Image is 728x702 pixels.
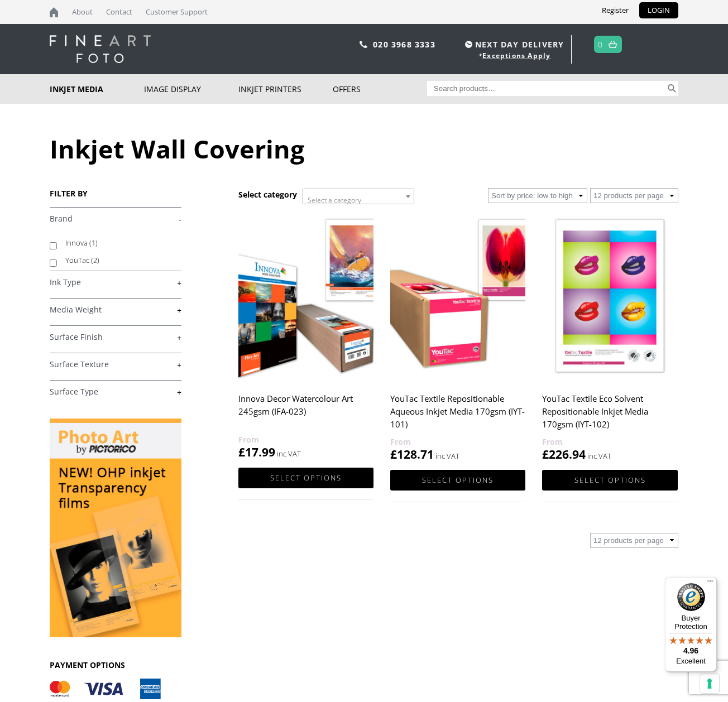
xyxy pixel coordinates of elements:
a: + [50,305,181,315]
img: promo [50,419,181,637]
h4: Surface Type [50,380,181,402]
span: 4.96 [683,646,698,655]
a: - [50,214,181,224]
img: YouTac Textile Eco Solvent Repositionable Inkjet Media 170gsm (IYT-102) [542,212,677,381]
button: Your consent preferences for tracking technologies [700,674,719,693]
p: Excellent [665,657,717,666]
h3: PAYMENT OPTIONS [50,660,181,670]
button: Search [665,81,678,96]
h4: Ink Type [50,271,181,293]
a: LOGIN [639,2,678,18]
label: YouTac [65,252,171,269]
h1: Inkjet Wall Covering [50,132,678,166]
h4: Brand [50,207,181,229]
a: 0 [598,36,603,52]
h2: Innova Decor Watercolour Art 245gsm (IFA-023) [238,388,373,433]
img: phone.svg [360,41,367,48]
a: Inkjet Media [50,74,144,104]
input: Search products… [427,81,666,96]
span: (2) [91,255,99,265]
a: + [50,359,181,370]
select: Shop order [488,188,587,203]
bdi: 226.94 [542,446,586,462]
span: £ [238,444,245,460]
img: basket.svg [609,41,617,48]
h3: Select category [238,189,297,200]
span: (1) [89,238,98,248]
bdi: 128.71 [390,446,434,462]
img: Innova Decor Watercolour Art 245gsm (IFA-023) [238,212,373,381]
button: Trusted Shops TrustmarkBuyer Protection4.96Excellent [665,577,717,672]
img: YouTac Textile Repositionable Aqueous Inkjet Media 170gsm (IYT-101) [390,212,525,381]
label: Innova [65,234,171,252]
a: YouTac Textile Eco Solvent Repositionable Inkjet Media 170gsm (IYT-102) £226.94 [542,212,677,463]
span: Select a category [308,195,361,205]
h2: YouTac Textile Repositionable Aqueous Inkjet Media 170gsm (IYT-101) [390,388,525,435]
h4: Surface Texture [50,353,181,375]
a: + [50,332,181,343]
a: Exceptions Apply [482,51,550,60]
img: time.svg [465,41,472,48]
span: £ [542,446,549,462]
h2: YouTac Textile Eco Solvent Repositionable Inkjet Media 170gsm (IYT-102) [542,388,677,435]
span: £ [390,446,397,462]
button: Menu [703,577,717,590]
bdi: 17.99 [238,444,275,460]
a: Inkjet Printers [238,74,333,104]
a: 020 3968 3333 [373,39,435,50]
a: Innova Decor Watercolour Art 245gsm (IFA-023) £17.99 [238,212,373,460]
h3: FILTER BY [50,188,181,199]
img: logo-white.svg [50,35,151,63]
a: Select options for “YouTac Textile Eco Solvent Repositionable Inkjet Media 170gsm (IYT-102)” [542,470,677,491]
a: Offers [333,74,427,104]
a: Image Display [144,74,238,104]
img: Trusted Shops Trustmark [677,583,705,611]
h4: Media Weight [50,298,181,320]
a: Select options for “Innova Decor Watercolour Art 245gsm (IFA-023)” [238,468,373,488]
span: NEXT DAY DELIVERY [462,38,564,51]
p: Buyer Protection [665,614,717,631]
a: + [50,387,181,397]
a: Register [593,2,637,18]
a: YouTac Textile Repositionable Aqueous Inkjet Media 170gsm (IYT-101) £128.71 [390,212,525,463]
h4: Surface Finish [50,325,181,348]
a: Select options for “YouTac Textile Repositionable Aqueous Inkjet Media 170gsm (IYT-101)” [390,470,525,491]
a: + [50,277,181,288]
